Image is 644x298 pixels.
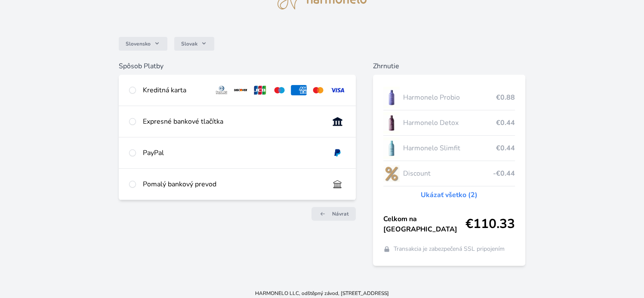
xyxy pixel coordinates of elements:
img: SLIMFIT_se_stinem_x-lo.jpg [383,137,400,159]
span: Discount [403,168,493,179]
span: €0.44 [496,143,515,153]
img: discover.svg [233,85,249,95]
span: Celkom na [GEOGRAPHIC_DATA] [383,214,465,234]
img: paypal.svg [330,148,345,158]
img: diners.svg [214,85,230,95]
img: jcb.svg [252,85,268,95]
div: PayPal [143,148,323,158]
span: €0.88 [496,92,515,103]
span: Harmonelo Detox [403,118,496,128]
a: Návrat [311,207,356,221]
span: €110.33 [465,216,515,232]
img: CLEAN_PROBIO_se_stinem_x-lo.jpg [383,87,400,108]
button: Slovensko [119,37,167,51]
img: mc.svg [310,85,326,95]
img: DETOX_se_stinem_x-lo.jpg [383,112,400,134]
span: Slovak [181,40,197,47]
span: Harmonelo Probio [403,92,496,103]
button: Slovak [174,37,214,51]
span: Harmonelo Slimfit [403,143,496,153]
div: Pomalý bankový prevod [143,179,323,189]
span: Transakcia je zabezpečená SSL pripojením [394,245,505,253]
a: Ukázať všetko (2) [421,190,478,200]
img: amex.svg [291,85,307,95]
img: discount-lo.png [383,163,400,184]
h6: Spôsob Platby [119,61,356,71]
span: Slovensko [126,40,151,47]
img: maestro.svg [271,85,287,95]
img: bankTransfer_IBAN.svg [330,179,345,189]
span: -€0.44 [493,168,515,179]
div: Kreditná karta [143,85,206,95]
span: €0.44 [496,118,515,128]
div: Expresné bankové tlačítka [143,116,323,127]
span: Návrat [332,210,349,217]
h6: Zhrnutie [373,61,525,71]
img: onlineBanking_SK.svg [330,116,345,127]
img: visa.svg [330,85,345,95]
